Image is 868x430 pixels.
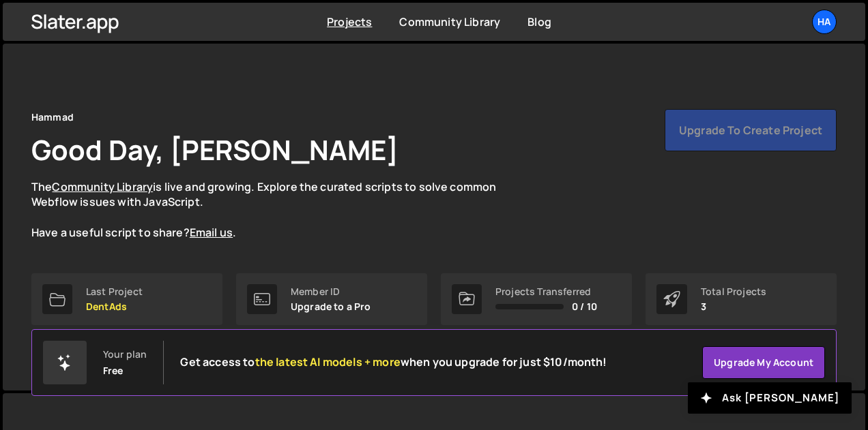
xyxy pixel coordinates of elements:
a: Last Project DentAds [31,273,222,325]
a: Blog [527,14,551,29]
div: Free [103,365,124,376]
p: 3 [701,301,766,312]
div: Last Project [86,286,143,297]
h1: Good Day, [PERSON_NAME] [31,131,399,168]
a: Projects [327,14,372,29]
a: Email us [190,225,233,240]
span: 0 / 10 [572,301,597,312]
a: Ha [812,10,837,34]
button: Ask [PERSON_NAME] [688,382,852,414]
h2: Get access to when you upgrade for just $10/month! [180,356,607,369]
span: the latest AI models + more [255,354,401,369]
div: Member ID [291,286,371,297]
a: Community Library [399,14,500,29]
div: Hammad [31,109,74,125]
p: DentAds [86,301,143,312]
div: Projects Transferred [495,286,597,297]
a: Community Library [52,179,153,194]
p: The is live and growing. Explore the curated scripts to solve common Webflow issues with JavaScri... [31,179,523,241]
div: Total Projects [701,286,766,297]
div: Your plan [103,349,147,360]
p: Upgrade to a Pro [291,301,371,312]
a: Upgrade my account [702,346,825,379]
